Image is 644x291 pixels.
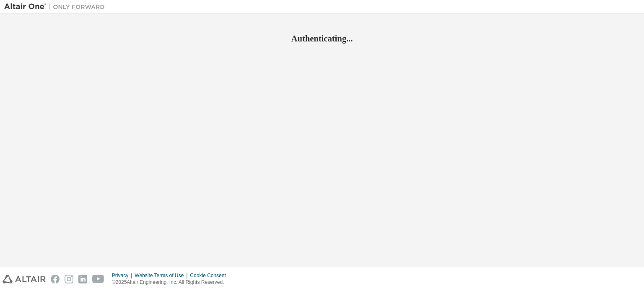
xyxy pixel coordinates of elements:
[65,275,73,283] img: instagram.svg
[3,275,46,283] img: altair_logo.svg
[4,3,109,11] img: Altair One
[4,33,640,44] h2: Authenticating...
[51,275,60,283] img: facebook.svg
[92,275,104,283] img: youtube.svg
[112,272,135,279] div: Privacy
[135,272,190,279] div: Website Terms of Use
[78,275,87,283] img: linkedin.svg
[112,279,231,286] p: © 2025 Altair Engineering, Inc. All Rights Reserved.
[190,272,231,279] div: Cookie Consent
